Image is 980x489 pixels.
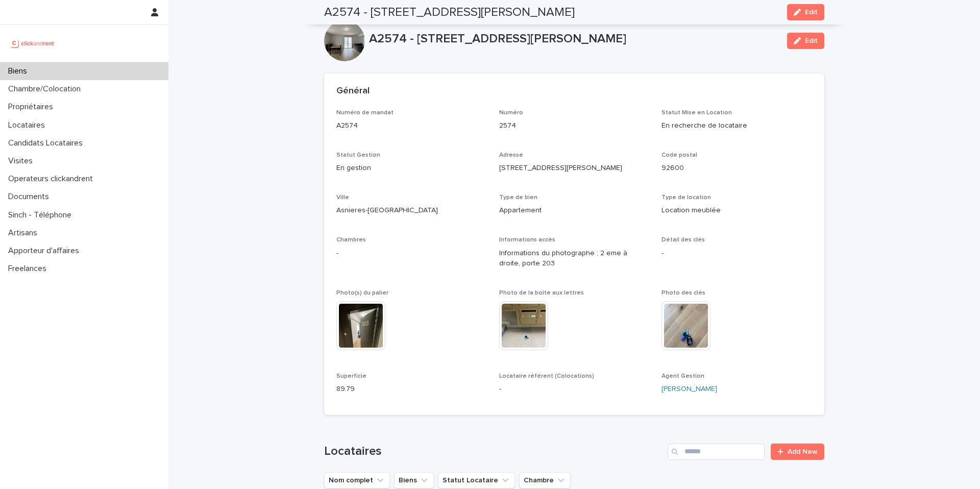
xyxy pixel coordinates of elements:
span: Superficie [336,373,366,379]
span: Statut Gestion [336,152,380,158]
span: Chambres [336,237,366,243]
p: En recherche de locataire [661,120,812,131]
p: Documents [4,192,57,202]
span: Type de location [661,194,711,201]
p: Asnieres-[GEOGRAPHIC_DATA] [336,205,487,216]
p: Freelances [4,264,55,274]
p: A2574 [336,120,487,131]
button: Statut Locataire [438,472,515,488]
span: Statut Mise en Location [661,110,732,116]
span: Adresse [499,152,523,158]
p: Artisans [4,228,45,238]
span: Agent Gestion [661,373,704,379]
span: Photo des clés [661,290,705,296]
span: Numéro [499,110,523,116]
p: Chambre/Colocation [4,84,89,94]
p: Locataires [4,120,53,130]
p: 2574 [499,120,650,131]
span: Edit [805,37,818,44]
span: Ville [336,194,349,201]
h2: A2574 - [STREET_ADDRESS][PERSON_NAME] [324,5,575,20]
a: Add New [771,444,824,460]
p: Appartement [499,205,650,216]
button: Edit [787,4,824,20]
span: Code postal [661,152,697,158]
button: Biens [394,472,434,488]
span: Edit [805,9,818,16]
p: Operateurs clickandrent [4,174,101,184]
p: Visites [4,156,41,166]
p: - [336,248,487,259]
p: Biens [4,66,35,76]
p: Apporteur d'affaires [4,246,87,256]
p: - [661,248,812,259]
button: Nom complet [324,472,390,488]
span: Détail des clés [661,237,705,243]
h2: Général [336,86,370,97]
p: - [499,384,650,395]
span: Add New [788,448,818,455]
p: Location meublée [661,205,812,216]
a: [PERSON_NAME] [661,384,717,395]
p: [STREET_ADDRESS][PERSON_NAME] [499,163,650,174]
span: Photo de la boîte aux lettres [499,290,584,296]
input: Search [668,444,765,460]
p: 92600 [661,163,812,174]
span: Locataire référent (Colocations) [499,373,594,379]
span: Numéro de mandat [336,110,394,116]
h1: Locataires [324,444,664,459]
p: Candidats Locataires [4,138,91,148]
span: Informations accès [499,237,555,243]
p: A2574 - [STREET_ADDRESS][PERSON_NAME] [369,32,779,46]
button: Edit [787,33,824,49]
button: Chambre [519,472,571,488]
p: 89.79 [336,384,487,395]
img: UCB0brd3T0yccxBKYDjQ [8,33,58,54]
p: En gestion [336,163,487,174]
span: Photo(s) du palier [336,290,388,296]
span: Type de bien [499,194,537,201]
p: Sinch - Téléphone [4,210,80,220]
p: Informations du photographe : 2 eme à droite, porte 203 [499,248,650,270]
p: Propriétaires [4,102,61,112]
